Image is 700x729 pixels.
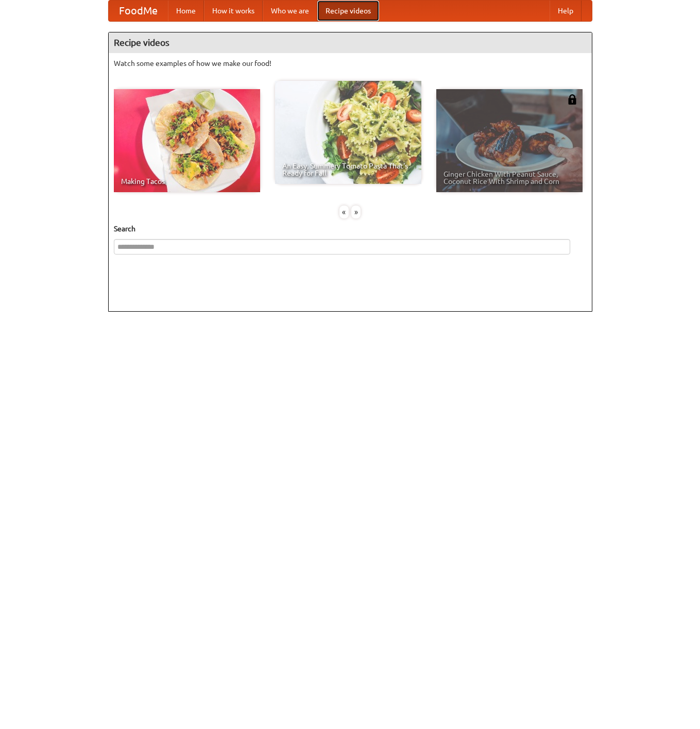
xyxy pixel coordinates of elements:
a: Help [550,1,582,21]
span: An Easy, Summery Tomato Pasta That's Ready for Fall [282,162,414,177]
a: Who we are [263,1,317,21]
p: Watch some examples of how we make our food! [114,58,587,69]
a: An Easy, Summery Tomato Pasta That's Ready for Fall [275,81,421,184]
a: Making Tacos [114,89,260,192]
div: » [351,206,361,218]
a: FoodMe [109,1,168,21]
a: Home [168,1,204,21]
a: How it works [204,1,263,21]
a: Recipe videos [317,1,379,21]
span: Making Tacos [121,178,253,185]
h4: Recipe videos [109,32,592,53]
h5: Search [114,224,587,234]
div: « [339,206,349,218]
img: 483408.png [567,94,577,105]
